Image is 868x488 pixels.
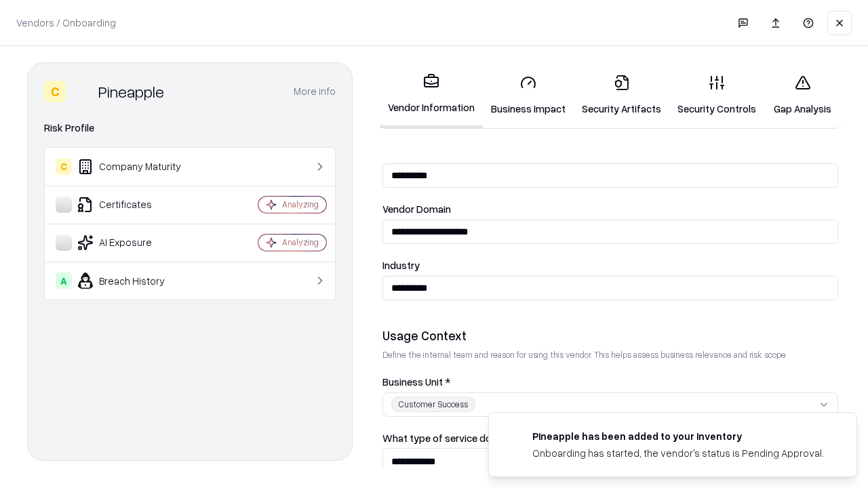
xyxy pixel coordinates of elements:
a: Security Controls [669,64,764,127]
img: Pineapple [71,81,93,102]
label: Vendor Domain [382,204,838,214]
a: Vendor Information [380,62,483,128]
div: Breach History [56,272,218,289]
div: C [56,159,72,175]
label: Industry [382,260,838,270]
div: A [56,272,72,289]
img: pineappleenergy.com [505,429,521,445]
a: Security Artifacts [574,64,669,127]
div: Risk Profile [44,120,336,136]
div: Pineapple [98,81,164,102]
div: AI Exposure [56,235,218,251]
a: Gap Analysis [764,64,841,127]
div: Pineapple has been added to your inventory [532,429,824,443]
button: More info [294,79,336,104]
button: Customer Success [382,392,838,417]
div: Certificates [56,197,218,213]
div: C [44,81,66,102]
div: Analyzing [282,199,319,210]
a: Business Impact [483,64,574,127]
div: Analyzing [282,237,319,248]
label: What type of service does the vendor provide? * [382,433,838,443]
label: Business Unit * [382,377,838,387]
div: Customer Success [391,396,475,412]
div: Onboarding has started, the vendor's status is Pending Approval. [532,446,824,460]
p: Vendors / Onboarding [16,16,116,30]
p: Define the internal team and reason for using this vendor. This helps assess business relevance a... [382,349,838,361]
div: Usage Context [382,327,838,344]
div: Company Maturity [56,159,218,175]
